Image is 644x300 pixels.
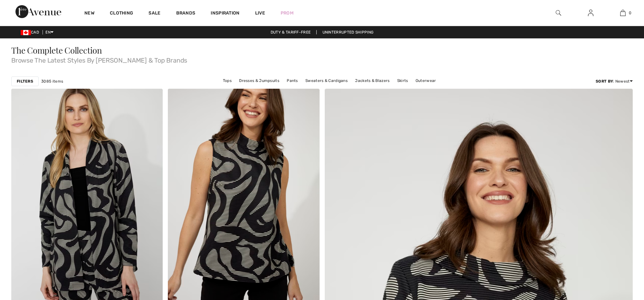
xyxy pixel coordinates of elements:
[220,76,235,85] a: Tops
[17,78,33,84] strong: Filters
[281,10,293,16] a: Prom
[21,30,42,35] span: CAD
[583,9,599,17] a: Sign In
[11,45,102,56] span: The Complete Collection
[41,78,63,84] span: 3085 items
[302,76,351,85] a: Sweaters & Cardigans
[596,79,613,84] strong: Sort By
[236,76,283,85] a: Dresses & Jumpsuits
[84,10,94,17] a: New
[255,10,265,16] a: Live
[11,55,633,64] span: Browse The Latest Styles By [PERSON_NAME] & Top Brands
[620,9,626,17] img: My Bag
[15,5,61,18] img: 1ère Avenue
[45,30,53,35] span: EN
[284,76,301,85] a: Pants
[211,10,239,17] span: Inspiration
[149,10,160,17] a: Sale
[596,78,633,84] div: : Newest
[352,76,393,85] a: Jackets & Blazers
[394,76,411,85] a: Skirts
[588,9,593,17] img: My Info
[176,10,196,17] a: Brands
[607,9,639,17] a: 0
[21,30,31,35] img: Canadian Dollar
[556,9,561,17] img: search the website
[629,10,631,16] span: 0
[110,10,133,17] a: Clothing
[412,76,439,85] a: Outerwear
